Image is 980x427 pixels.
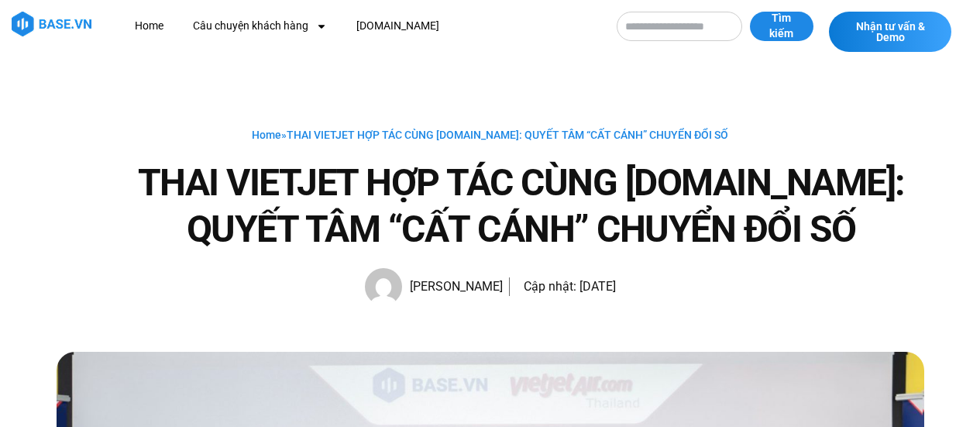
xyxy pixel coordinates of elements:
span: » [252,129,728,141]
span: Tìm kiếm [765,11,798,41]
span: Cập nhật: [524,279,576,294]
a: Home [252,129,281,141]
a: [DOMAIN_NAME] [345,12,451,40]
span: THAI VIETJET HỢP TÁC CÙNG [DOMAIN_NAME]: QUYẾT TÂM “CẤT CÁNH” CHUYỂN ĐỔI SỐ [287,129,728,141]
span: [PERSON_NAME] [402,276,503,298]
h1: THAI VIETJET HỢP TÁC CÙNG [DOMAIN_NAME]: QUYẾT TÂM “CẤT CÁNH” CHUYỂN ĐỔI SỐ [119,160,924,253]
a: Picture of Hạnh Hoàng [PERSON_NAME] [365,268,503,305]
a: Home [123,12,175,40]
nav: Menu [123,12,602,40]
time: [DATE] [579,279,616,294]
span: Nhận tư vấn & Demo [844,21,936,43]
a: Câu chuyện khách hàng [181,12,339,40]
a: Nhận tư vấn & Demo [829,12,951,52]
img: Picture of Hạnh Hoàng [365,268,402,305]
button: Tìm kiếm [750,12,813,41]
